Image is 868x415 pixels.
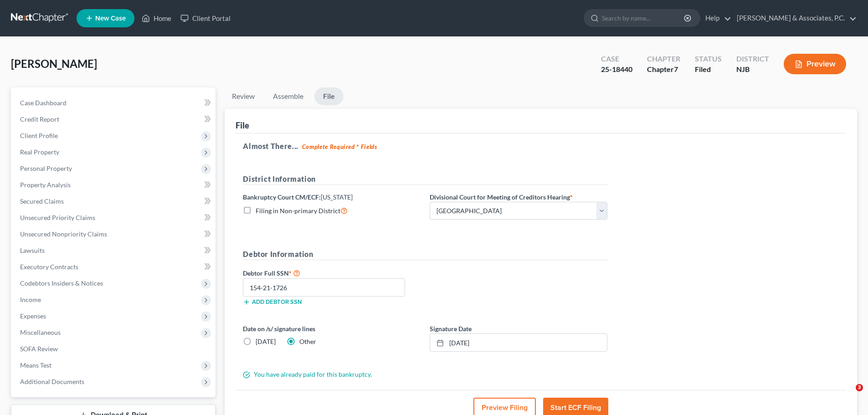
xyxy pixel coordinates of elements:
a: Lawsuits [13,242,216,259]
span: Property Analysis [20,181,71,189]
a: Client Portal [176,10,235,26]
span: Codebtors Insiders & Notices [20,279,103,287]
a: Assemble [266,87,311,105]
div: Chapter [647,64,680,75]
span: Additional Documents [20,378,84,385]
span: Executory Contracts [20,263,78,271]
input: Search by name... [602,10,685,26]
div: NJB [736,64,769,75]
div: Filed [695,64,722,75]
span: New Case [95,15,126,22]
a: [DATE] [430,334,607,351]
span: Filing in Non-primary District [256,207,340,215]
input: XXX-XX-XXXX [243,278,405,297]
span: [DATE] [256,338,276,345]
a: File [314,87,344,105]
span: Means Test [20,361,51,369]
span: Secured Claims [20,197,64,205]
div: District [736,54,769,64]
a: Review [225,87,262,105]
a: Executory Contracts [13,259,216,275]
h5: District Information [243,174,607,185]
span: 7 [674,65,678,73]
span: Unsecured Priority Claims [20,214,95,221]
span: Personal Property [20,164,72,172]
a: Unsecured Priority Claims [13,210,216,226]
div: Status [695,54,722,64]
button: Add debtor SSN [243,298,302,306]
label: Date on /s/ signature lines [243,324,421,333]
a: Help [701,10,731,26]
span: 3 [856,384,863,391]
span: Real Property [20,148,59,156]
label: Signature Date [430,324,472,333]
a: SOFA Review [13,341,216,357]
div: 25-18440 [601,64,632,75]
button: Preview [784,54,846,74]
a: Case Dashboard [13,95,216,111]
span: Lawsuits [20,246,45,254]
h5: Almost There... [243,141,839,152]
span: Miscellaneous [20,328,61,336]
span: SOFA Review [20,345,58,353]
span: Credit Report [20,115,59,123]
div: You have already paid for this bankruptcy. [238,370,612,379]
span: Client Profile [20,132,58,139]
iframe: Intercom live chat [837,384,859,406]
strong: Complete Required * Fields [302,143,377,150]
h5: Debtor Information [243,249,607,260]
a: Home [137,10,176,26]
a: Secured Claims [13,193,216,210]
span: Case Dashboard [20,99,67,107]
a: Property Analysis [13,177,216,193]
span: Income [20,296,41,303]
span: [US_STATE] [321,193,353,201]
a: [PERSON_NAME] & Associates, P.C. [732,10,857,26]
a: Unsecured Nonpriority Claims [13,226,216,242]
span: Other [299,338,316,345]
label: Divisional Court for Meeting of Creditors Hearing [430,192,573,202]
div: Case [601,54,632,64]
a: Credit Report [13,111,216,128]
label: Debtor Full SSN [238,267,425,278]
span: [PERSON_NAME] [11,57,97,70]
span: Unsecured Nonpriority Claims [20,230,107,238]
span: Expenses [20,312,46,320]
div: File [236,120,249,131]
div: Chapter [647,54,680,64]
label: Bankruptcy Court CM/ECF: [243,192,353,202]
